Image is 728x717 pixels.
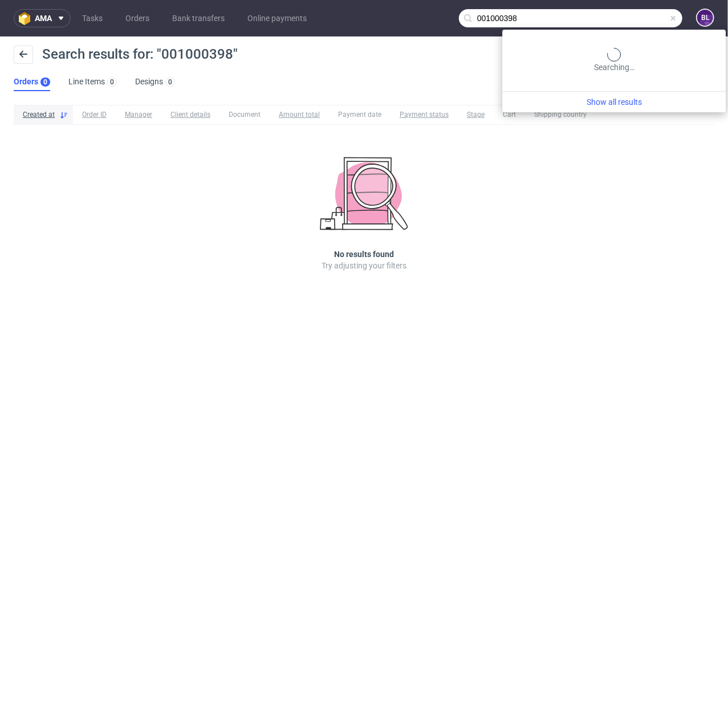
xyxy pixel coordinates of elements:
[42,46,238,62] span: Search results for: "001000398"
[119,9,156,27] a: Orders
[14,73,50,91] a: Orders0
[507,48,721,73] div: Searching…
[534,110,587,120] span: Shipping country
[334,248,394,260] h3: No results found
[322,260,406,271] p: Try adjusting your filters
[68,73,117,91] a: Line Items0
[168,78,172,86] div: 0
[279,110,320,120] span: Amount total
[507,96,721,108] a: Show all results
[23,110,55,120] span: Created at
[110,78,114,86] div: 0
[241,9,314,27] a: Online payments
[400,110,449,120] span: Payment status
[503,110,516,120] span: Cart
[125,110,152,120] span: Manager
[697,10,713,26] figcaption: BL
[82,110,107,120] span: Order ID
[14,9,71,27] button: ama
[170,110,210,120] span: Client details
[75,9,109,27] a: Tasks
[135,73,175,91] a: Designs0
[229,110,261,120] span: Document
[338,110,381,120] span: Payment date
[35,14,52,22] span: ama
[43,78,47,86] div: 0
[467,110,485,120] span: Stage
[165,9,231,27] a: Bank transfers
[19,12,35,25] img: logo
